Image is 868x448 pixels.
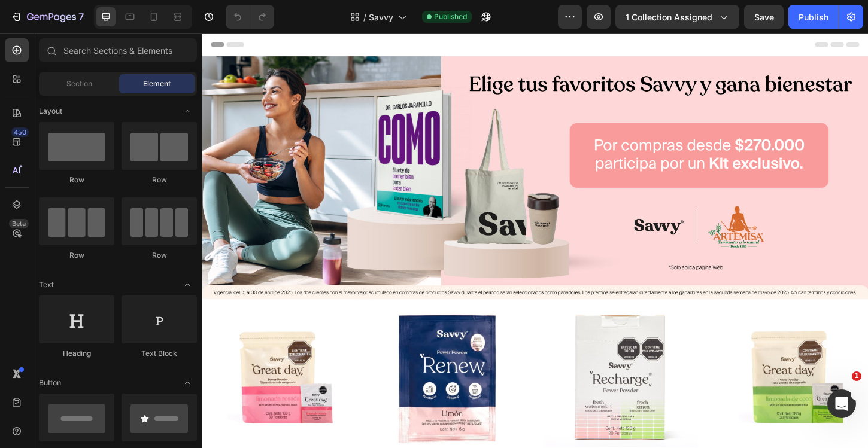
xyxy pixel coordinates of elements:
[39,279,54,290] span: Text
[9,219,29,228] div: Beta
[799,11,828,23] div: Publish
[178,373,197,392] span: Toggle open
[178,102,197,121] span: Toggle open
[827,389,856,418] iframe: Intercom live chat
[754,12,774,22] span: Save
[369,11,393,23] span: Savvy
[143,78,171,89] span: Element
[66,78,92,89] span: Section
[122,348,197,359] div: Text Block
[39,106,62,117] span: Layout
[122,175,197,185] div: Row
[39,348,114,359] div: Heading
[11,127,29,137] div: 450
[363,11,366,23] span: /
[39,377,61,388] span: Button
[5,5,89,29] button: 7
[434,11,467,22] span: Published
[122,250,197,261] div: Row
[744,5,784,29] button: Save
[788,5,839,29] button: Publish
[202,33,868,448] iframe: Design area
[178,275,197,294] span: Toggle open
[626,11,712,23] span: 1 collection assigned
[852,371,861,381] span: 1
[39,175,114,185] div: Row
[39,250,114,261] div: Row
[615,5,739,29] button: 1 collection assigned
[39,38,197,62] input: Search Sections & Elements
[226,5,274,29] div: Undo/Redo
[78,10,84,24] p: 7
